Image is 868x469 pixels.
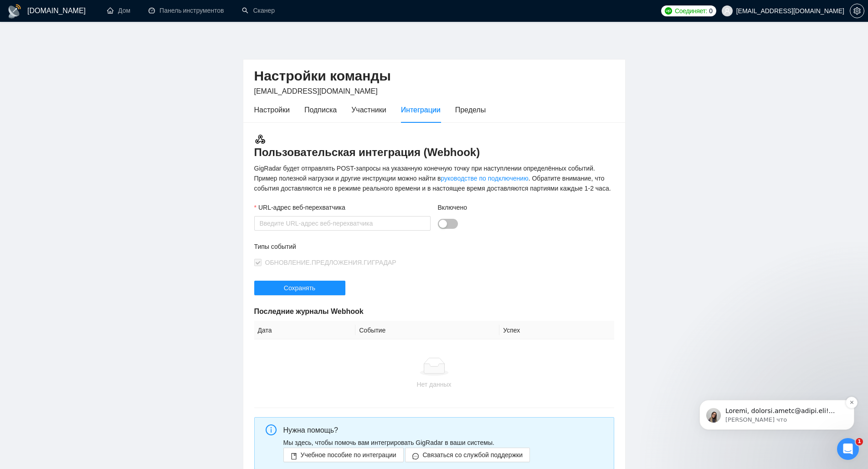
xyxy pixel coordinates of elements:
[14,57,169,87] div: Уведомление от Марии: Только что. Привет, nazarov.dnepr@gmail.com. Хотите узнать, как интегрирова...
[284,284,315,292] font: Сохранять
[675,7,707,15] font: Соединяет:
[107,7,130,15] a: домДом
[401,106,441,114] font: Интеграции
[304,106,337,114] font: Подписка
[254,106,290,114] font: Настройки
[149,7,224,15] a: приборная панельПанель инструментов
[40,73,157,81] p: Сообщение от Мария, отправлено
[441,175,528,182] a: руководстве по подключению
[503,327,520,334] font: Успех
[412,453,419,459] span: сообщение
[455,106,486,114] font: Пределы
[265,259,396,266] font: ОБНОВЛЕНИЕ.ПРЕДЛОЖЕНИЯ.ГИГРАДАР
[254,68,391,83] font: Настройки команды
[736,8,844,15] font: [EMAIL_ADDRESS][DOMAIN_NAME]
[438,204,467,211] font: Включено
[422,451,523,459] font: Связаться со службой поддержки
[686,343,868,444] iframe: Уведомления домофона сообщение
[254,146,480,158] font: Пользовательская интеграция (Webhook)
[40,65,157,334] font: Loremi, dolorsi.ametc@adipi.eli! Seddoe tempor, inc utlaboreetdol MagNaali e admin VEN-quisnost? ...
[160,54,172,66] button: Отклонить уведомление
[254,243,296,250] font: Типы событий
[301,451,396,459] font: Учебное пособие по интеграции
[258,204,345,211] font: URL-адрес веб-перехватчика
[254,165,595,182] font: GigRadar будет отправлять POST-запросы на указанную конечную точку при наступлении определённых с...
[242,7,275,15] a: поискСканер
[665,7,672,15] img: upwork-logo.png
[858,439,861,444] font: 1
[709,7,713,15] font: 0
[416,381,451,388] font: Нет данных
[724,8,730,14] span: пользователь
[254,133,266,145] img: webhook.3a52c8ec.svg
[351,106,386,114] font: Участники
[283,451,404,459] a: книгаУчебное пособие по интеграции
[283,426,338,434] font: Нужна помощь?
[254,216,431,231] input: URL-адрес веб-перехватчика
[438,219,458,229] button: Включено
[254,87,378,95] font: [EMAIL_ADDRESS][DOMAIN_NAME]
[7,4,22,19] img: логотип
[850,4,864,18] button: параметр
[438,202,467,212] label: Включено
[283,448,404,462] button: книгаУчебное пособие по интеграции
[283,439,494,446] font: Мы здесь, чтобы помочь вам интегрировать GigRadar в ваши системы.
[40,74,101,81] font: [PERSON_NAME] что
[254,281,345,295] button: Сохранять
[258,327,272,334] font: Дата
[21,66,35,80] img: Изображение профиля для Марии
[850,7,864,15] a: параметр
[254,308,364,315] font: Последние журналы Webhook
[359,327,385,334] font: Событие
[837,438,859,460] iframe: Интерком-чат в режиме реального времени
[27,7,86,15] font: [DOMAIN_NAME]
[254,242,296,252] label: Типы событий
[405,448,530,462] button: сообщениеСвязаться со службой поддержки
[291,453,297,459] span: книга
[266,424,277,435] span: инфо-круг
[254,202,345,212] label: URL-адрес веб-перехватчика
